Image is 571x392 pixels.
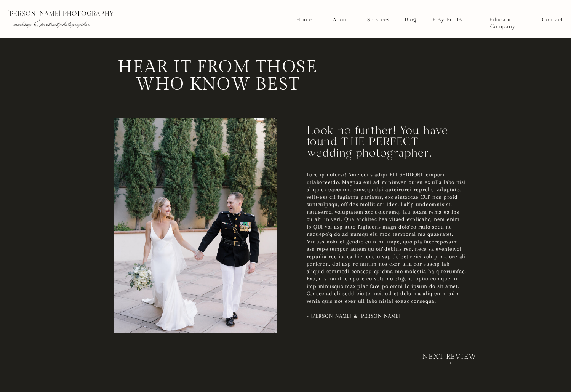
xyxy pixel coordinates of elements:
a: NEXT REVIEW → [418,354,481,361]
a: Services [364,16,392,23]
a: About [331,16,350,23]
a: Contact [542,16,563,23]
p: [PERSON_NAME] photography [7,10,166,17]
p: Lore ip dolorsi! Ame cons adipi ELI SEDDOEI tempori utlaboreetdo. Magnaa eni ad minimven quisn ex... [307,171,467,312]
a: Education Company [477,16,529,23]
h2: Look no further! You have found THE PERFECT wedding photographer. [307,126,467,158]
a: Home [296,16,312,23]
h2: hear it from those who know best [113,59,323,91]
p: wedding & portrait photographer [13,20,151,28]
a: Blog [402,16,419,23]
a: Etsy Prints [430,16,465,23]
